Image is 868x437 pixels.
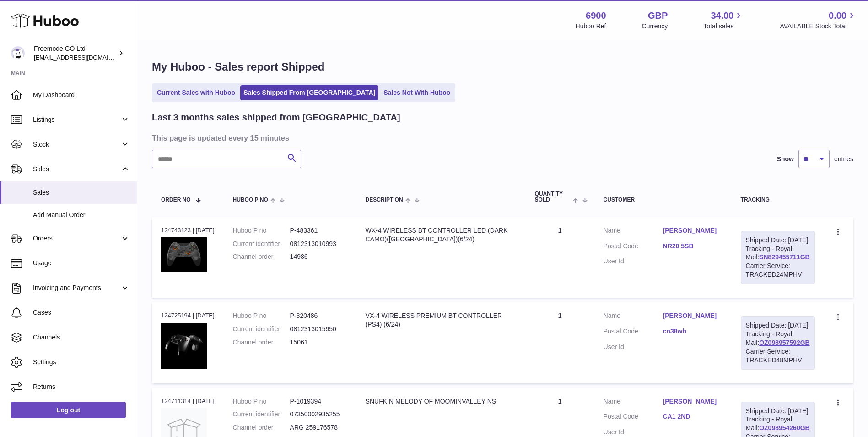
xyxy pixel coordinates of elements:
span: entries [834,155,853,164]
span: Returns [33,382,130,391]
div: Tracking - Royal Mail: [741,231,815,284]
dt: Huboo P no [233,397,290,406]
span: Usage [33,259,130,268]
div: 124743123 | [DATE] [161,226,215,235]
a: NR20 5SB [663,242,722,251]
div: SNUFKIN MELODY OF MOOMINVALLEY NS [366,397,517,406]
span: Total sales [703,22,744,31]
dt: Postal Code [604,327,663,338]
span: 34.00 [711,10,733,22]
a: OZ098957592GB [759,339,810,346]
div: Freemode GO Ltd [34,44,116,62]
dd: P-483361 [290,226,347,235]
a: 34.00 Total sales [703,10,744,31]
dd: 0812313010993 [290,240,347,248]
a: SN829455711GB [759,253,810,261]
a: [PERSON_NAME] [663,311,722,320]
div: Huboo Ref [576,22,606,31]
a: co38wb [663,327,722,336]
span: Listings [33,115,120,124]
span: Sales [33,165,120,174]
dt: Postal Code [604,242,663,253]
h1: My Huboo - Sales report Shipped [152,60,853,74]
div: Shipped Date: [DATE] [746,236,810,245]
img: 1660739922.jpg [161,237,207,272]
a: 0.00 AVAILABLE Stock Total [780,10,857,31]
dd: ARG 259176578 [290,423,347,432]
dt: Huboo P no [233,226,290,235]
dt: Name [604,226,663,237]
div: 124711314 | [DATE] [161,397,215,405]
dt: Current identifier [233,240,290,248]
td: 1 [526,302,594,383]
dt: Channel order [233,338,290,347]
dt: Current identifier [233,325,290,333]
dd: 14986 [290,252,347,261]
span: Sales [33,188,130,197]
span: Huboo P no [233,197,268,203]
strong: GBP [648,10,668,22]
div: Tracking - Royal Mail: [741,316,815,369]
a: [PERSON_NAME] [663,397,722,406]
div: Carrier Service: TRACKED24MPHV [746,262,810,279]
label: Show [777,155,794,164]
span: My Dashboard [33,91,130,99]
dd: 07350002935255 [290,410,347,419]
div: WX-4 WIRELESS BT CONTROLLER LED (DARK CAMO)([GEOGRAPHIC_DATA])(6/24) [366,226,517,244]
div: Currency [642,22,668,31]
span: Order No [161,197,191,203]
dt: Huboo P no [233,311,290,320]
span: Invoicing and Payments [33,284,120,292]
div: Tracking [741,197,815,203]
a: Log out [11,402,126,418]
div: Shipped Date: [DATE] [746,407,810,415]
strong: 6900 [586,10,606,22]
h2: Last 3 months sales shipped from [GEOGRAPHIC_DATA] [152,111,400,124]
span: Stock [33,140,120,149]
img: 69001651768034.jpg [161,323,207,369]
dt: Current identifier [233,410,290,419]
dt: Name [604,311,663,322]
td: 1 [526,217,594,298]
a: [PERSON_NAME] [663,226,722,235]
dt: User Id [604,257,663,266]
dd: P-1019394 [290,397,347,406]
span: Orders [33,234,120,243]
div: Shipped Date: [DATE] [746,321,810,330]
span: Description [366,197,403,203]
a: Sales Not With Huboo [380,85,453,100]
span: Add Manual Order [33,211,130,219]
div: 124725194 | [DATE] [161,311,215,320]
img: internalAdmin-6900@internal.huboo.com [11,46,25,60]
h3: This page is updated every 15 minutes [152,133,851,143]
dt: Channel order [233,423,290,432]
span: Channels [33,333,130,342]
dd: 0812313015950 [290,325,347,333]
span: Cases [33,308,130,317]
span: Settings [33,358,130,366]
span: Quantity Sold [535,191,571,203]
div: Carrier Service: TRACKED48MPHV [746,347,810,365]
span: 0.00 [829,10,846,22]
dt: User Id [604,428,663,437]
a: CA1 2ND [663,412,722,421]
dd: P-320486 [290,311,347,320]
span: AVAILABLE Stock Total [780,22,857,31]
dt: Postal Code [604,412,663,423]
a: Sales Shipped From [GEOGRAPHIC_DATA] [240,85,378,100]
a: Current Sales with Huboo [154,85,238,100]
a: OZ098954260GB [759,424,810,432]
div: VX-4 WIRELESS PREMIUM BT CONTROLLER (PS4) (6/24) [366,311,517,329]
dd: 15061 [290,338,347,347]
div: Customer [604,197,722,203]
dt: Name [604,397,663,408]
dt: Channel order [233,252,290,261]
span: [EMAIL_ADDRESS][DOMAIN_NAME] [34,54,135,61]
dt: User Id [604,343,663,351]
